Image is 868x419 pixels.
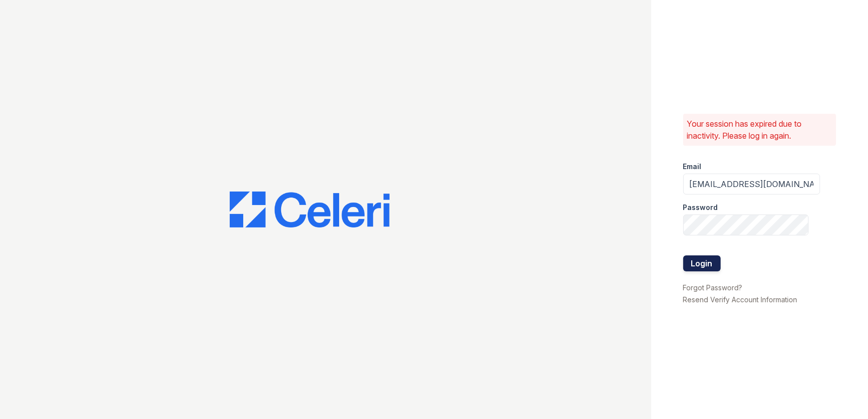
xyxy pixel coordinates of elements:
[683,283,743,292] a: Forgot Password?
[230,192,390,227] img: CE_Logo_Blue-a8612792a0a2168367f1c8372b55b34899dd931a85d93a1a3d3e32e68fde9ad4.png
[683,203,718,212] label: Password
[683,255,721,271] button: Login
[687,118,833,142] p: Your session has expired due to inactivity. Please log in again.
[683,162,702,172] label: Email
[683,295,798,304] a: Resend Verify Account Information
